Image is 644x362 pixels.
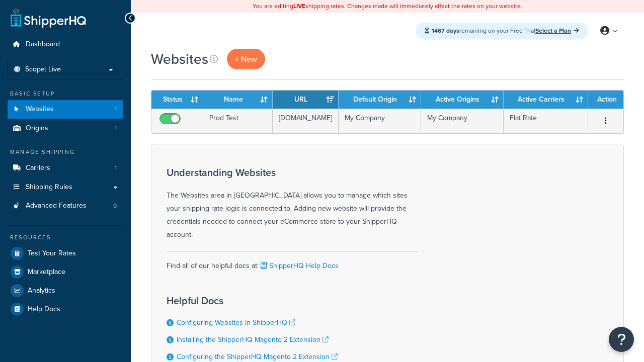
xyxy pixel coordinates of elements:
h3: Helpful Docs [167,295,348,306]
li: Carriers [8,159,123,177]
a: Select a Plan [535,26,579,35]
span: Help Docs [28,305,60,314]
td: My Company [339,109,421,133]
div: Basic Setup [8,89,123,98]
td: My Company [421,109,504,133]
span: 1 [115,124,117,133]
div: Find all of our helpful docs at: [167,251,418,273]
span: 0 [113,202,117,210]
span: + New [235,53,257,65]
span: Dashboard [26,40,60,49]
a: Test Your Rates [8,244,123,262]
a: Websites 1 [8,100,123,119]
a: Advanced Features 0 [8,197,123,215]
li: Origins [8,119,123,138]
div: Resources [8,233,123,242]
th: Active Origins: activate to sort column ascending [421,90,504,109]
h1: Websites [151,49,208,69]
a: Analytics [8,282,123,300]
span: Test Your Rates [28,249,76,258]
a: ShipperHQ Home [11,8,86,28]
a: Marketplace [8,263,123,281]
th: Action [588,90,623,109]
a: Shipping Rules [8,178,123,197]
span: 1 [115,164,117,172]
strong: 1467 days [432,26,459,35]
td: Prod Test [203,109,273,133]
a: Origins 1 [8,119,123,138]
th: URL: activate to sort column ascending [273,90,339,109]
span: Analytics [28,287,55,295]
a: Help Docs [8,300,123,318]
th: Status: activate to sort column ascending [151,90,203,109]
span: 1 [115,105,117,114]
span: Websites [26,105,54,114]
a: Dashboard [8,35,123,54]
span: Advanced Features [26,202,87,210]
button: Open Resource Center [609,327,634,352]
span: Origins [26,124,48,133]
li: Advanced Features [8,197,123,215]
b: LIVE [293,2,305,11]
li: Websites [8,100,123,119]
a: Installing the ShipperHQ Magento 2 Extension [177,334,329,345]
th: Name: activate to sort column ascending [203,90,273,109]
div: Manage Shipping [8,148,123,156]
a: ShipperHQ Help Docs [259,260,339,271]
div: remaining on your Free Trial [416,23,588,39]
th: Active Carriers: activate to sort column ascending [504,90,588,109]
a: Carriers 1 [8,159,123,177]
a: + New [227,49,265,69]
th: Default Origin: activate to sort column ascending [339,90,421,109]
td: [DOMAIN_NAME] [273,109,339,133]
h3: Understanding Websites [167,167,418,178]
span: Marketplace [28,268,65,277]
span: Carriers [26,164,50,172]
div: The Websites area in [GEOGRAPHIC_DATA] allows you to manage which sites your shipping rate logic ... [167,167,418,241]
a: Configuring the ShipperHQ Magento 2 Extension [177,351,338,362]
span: Shipping Rules [26,183,72,192]
td: Flat Rate [504,109,588,133]
span: Scope: Live [25,65,61,74]
a: Configuring Websites in ShipperHQ [177,317,295,328]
